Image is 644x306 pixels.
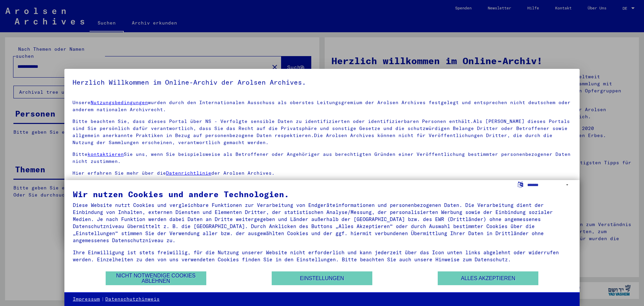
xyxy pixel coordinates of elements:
[106,271,206,285] button: Nicht notwendige Cookies ablehnen
[72,77,572,88] h5: Herzlich Willkommen im Online-Archiv der Arolsen Archives.
[72,170,572,177] p: Hier erfahren Sie mehr über die der Arolsen Archives.
[91,99,148,105] a: Nutzungsbedingungen
[72,151,572,165] p: Bitte Sie uns, wenn Sie beispielsweise als Betroffener oder Angehöriger aus berechtigten Gründen ...
[527,180,571,190] select: Sprache auswählen
[88,151,124,157] a: kontaktieren
[72,99,572,113] p: Unsere wurden durch den Internationalen Ausschuss als oberstes Leitungsgremium der Arolsen Archiv...
[517,181,524,187] label: Sprache auswählen
[105,296,160,303] a: Datenschutzhinweis
[438,271,538,285] button: Alles akzeptieren
[73,249,571,263] div: Ihre Einwilligung ist stets freiwillig, für die Nutzung unserer Website nicht erforderlich und ka...
[166,170,211,176] a: Datenrichtlinie
[73,190,571,198] div: Wir nutzen Cookies und andere Technologien.
[73,296,100,303] a: Impressum
[272,271,372,285] button: Einstellungen
[73,202,571,244] div: Diese Website nutzt Cookies und vergleichbare Funktionen zur Verarbeitung von Endgeräteinformatio...
[72,118,572,146] p: Bitte beachten Sie, dass dieses Portal über NS - Verfolgte sensible Daten zu identifizierten oder...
